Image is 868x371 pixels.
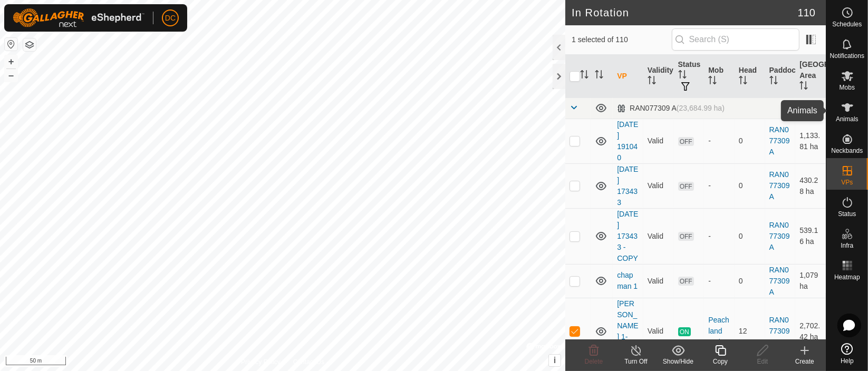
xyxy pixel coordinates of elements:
div: Turn Off [615,357,657,366]
a: [DATE] 173433 - COPY [617,210,638,262]
span: OFF [678,232,694,241]
input: Search (S) [672,28,799,51]
td: Valid [643,119,674,163]
p-sorticon: Activate to sort [648,77,656,86]
span: Heatmap [834,274,860,280]
span: Infra [841,242,853,249]
div: Create [784,357,826,366]
td: 2,702.42 ha [795,298,826,365]
a: Help [826,339,868,368]
a: [PERSON_NAME] 1-VP001 [617,299,638,363]
th: Status [674,55,705,98]
p-sorticon: Activate to sort [708,77,717,86]
p-sorticon: Activate to sort [595,72,603,80]
p-sorticon: Activate to sort [580,72,589,80]
span: Help [841,358,854,364]
div: Edit [741,357,784,366]
td: Valid [643,163,674,208]
span: OFF [678,137,694,146]
td: 0 [735,163,765,208]
td: Valid [643,264,674,298]
a: [DATE] 173433 [617,165,638,207]
span: Status [838,211,856,217]
a: Privacy Policy [241,357,281,367]
span: VPs [841,179,853,185]
p-sorticon: Activate to sort [799,83,808,91]
button: + [5,55,17,68]
a: RAN077309 A [769,316,790,346]
span: (23,684.99 ha) [677,104,725,112]
p-sorticon: Activate to sort [678,72,687,80]
a: RAN077309 A [769,266,790,296]
div: - [708,180,730,191]
span: Notifications [830,53,864,59]
span: ON [678,327,691,336]
div: - [708,135,730,147]
td: 0 [735,119,765,163]
h2: In Rotation [572,6,797,19]
a: RAN077309 A [769,170,790,201]
th: Paddock [765,55,796,98]
img: Gallagher Logo [13,8,144,27]
th: [GEOGRAPHIC_DATA] Area [795,55,826,98]
span: Neckbands [831,148,863,154]
span: 110 [798,5,815,21]
a: RAN077309 A [769,221,790,251]
td: 1,079 ha [795,264,826,298]
td: 539.16 ha [795,208,826,264]
span: 1 selected of 110 [572,34,671,45]
th: VP [613,55,643,98]
td: 0 [735,264,765,298]
td: Valid [643,208,674,264]
span: Schedules [832,21,862,27]
p-sorticon: Activate to sort [739,77,747,86]
span: DC [165,13,176,24]
td: 1,133.81 ha [795,119,826,163]
th: Validity [643,55,674,98]
span: OFF [678,277,694,286]
span: Mobs [840,84,855,91]
td: Valid [643,298,674,365]
div: RAN077309 A [617,104,725,113]
span: i [554,356,556,365]
button: Map Layers [23,38,36,51]
td: 0 [735,208,765,264]
a: Contact Us [293,357,324,367]
th: Mob [704,55,735,98]
span: Delete [585,358,603,365]
a: [DATE] 191040 [617,120,638,162]
div: Show/Hide [657,357,699,366]
span: OFF [678,182,694,191]
p-sorticon: Activate to sort [769,77,778,86]
div: - [708,231,730,242]
th: Head [735,55,765,98]
button: i [549,355,561,366]
a: RAN077309 A [769,125,790,156]
button: Reset Map [5,38,17,51]
div: Copy [699,357,741,366]
div: - [708,276,730,287]
td: 430.28 ha [795,163,826,208]
a: chapman 1 [617,271,638,290]
td: 12 [735,298,765,365]
div: Peachland Mob [708,315,730,348]
button: – [5,69,17,82]
span: Animals [836,116,859,122]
